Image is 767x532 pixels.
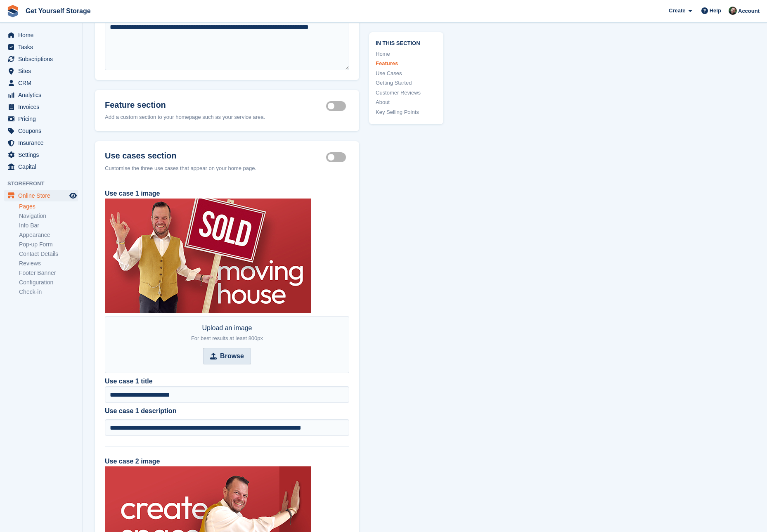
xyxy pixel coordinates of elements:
[220,351,244,361] strong: Browse
[4,149,78,161] a: menu
[18,137,68,149] span: Insurance
[19,241,78,248] a: Pop-up Form
[68,191,78,201] a: Preview store
[4,137,78,149] a: menu
[738,7,760,15] span: Account
[4,161,78,173] a: menu
[191,335,263,341] span: For best results at least 800px
[729,7,737,15] img: Simon Glenn
[4,65,78,77] a: menu
[376,39,437,47] span: In this section
[105,164,349,173] div: Customise the three use cases that appear on your home page.
[18,65,68,77] span: Sites
[19,203,78,210] a: Pages
[105,151,326,161] h2: Use cases section
[4,41,78,53] a: menu
[19,250,78,258] a: Contact Details
[4,190,78,201] a: menu
[376,50,437,58] a: Home
[4,89,78,101] a: menu
[376,98,437,106] a: About
[19,231,78,239] a: Appearance
[105,190,160,197] label: Use case 1 image
[376,108,437,116] a: Key Selling Points
[4,77,78,89] a: menu
[326,106,349,107] label: Feature section active
[19,269,78,277] a: Footer Banner
[18,101,68,113] span: Invoices
[19,260,78,267] a: Reviews
[18,113,68,125] span: Pricing
[7,5,19,17] img: stora-icon-8386f47178a22dfd0bd8f6a31ec36ba5ce8667c1dd55bd0f319d3a0aa187defe.svg
[376,89,437,97] a: Customer Reviews
[4,125,78,137] a: menu
[376,69,437,78] a: Use Cases
[18,89,68,101] span: Analytics
[710,7,721,15] span: Help
[191,323,263,343] div: Upload an image
[19,212,78,220] a: Navigation
[105,406,349,416] label: Use case 1 description
[105,113,349,121] div: Add a custom section to your homepage such as your service area.
[7,180,82,188] span: Storefront
[19,288,78,296] a: Check-in
[105,199,311,313] img: Get%20Yourself%20Storage%20-%20Website%20Images%20-%20RGB%20-%20Sold%20Home%20-%20WEB.jpg
[18,161,68,173] span: Capital
[18,29,68,41] span: Home
[4,113,78,125] a: menu
[22,4,94,18] a: Get Yourself Storage
[105,376,153,386] label: Use case 1 title
[105,100,326,110] h2: Feature section
[19,279,78,286] a: Configuration
[669,7,685,15] span: Create
[18,41,68,53] span: Tasks
[105,458,160,465] label: Use case 2 image
[18,149,68,161] span: Settings
[376,79,437,87] a: Getting Started
[376,59,437,68] a: Features
[18,53,68,65] span: Subscriptions
[4,101,78,113] a: menu
[4,53,78,65] a: menu
[18,77,68,89] span: CRM
[4,29,78,41] a: menu
[203,348,251,364] input: Browse
[19,222,78,229] a: Info Bar
[18,190,68,201] span: Online Store
[326,156,349,158] label: Use cases section active
[18,125,68,137] span: Coupons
